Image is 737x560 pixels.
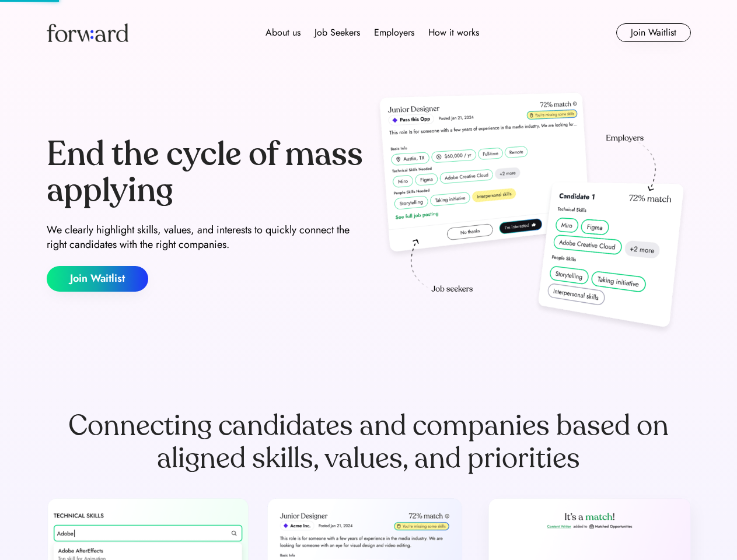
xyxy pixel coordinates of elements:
button: Join Waitlist [47,266,148,292]
div: End the cycle of mass applying [47,136,364,208]
div: Employers [374,26,414,40]
div: We clearly highlight skills, values, and interests to quickly connect the right candidates with t... [47,223,364,252]
div: Job Seekers [315,26,360,40]
div: How it works [428,26,479,40]
div: Connecting candidates and companies based on aligned skills, values, and priorities [47,409,691,475]
img: hero-image.png [373,89,691,339]
div: About us [266,26,301,40]
img: Forward logo [47,23,128,42]
button: Join Waitlist [616,23,691,42]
